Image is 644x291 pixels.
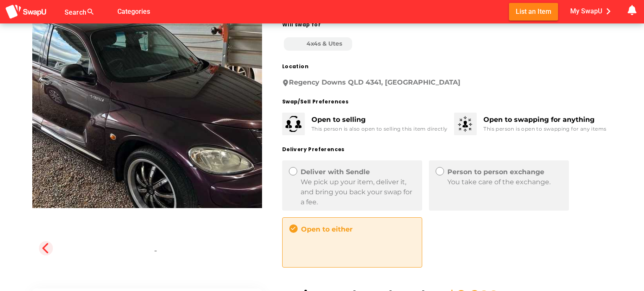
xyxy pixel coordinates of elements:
[111,3,157,20] button: Categories
[447,177,562,187] div: You take care of the exchange.
[105,7,115,17] i: false
[282,62,612,71] div: Location
[301,177,415,207] div: We pick up your item, deliver it, and bring you back your swap for a fee.
[5,4,47,20] img: aSD8y5uGLpzPJLYTcYcjNu3laj1c05W5KWf0Ds+Za8uybjssssuu+yyyy677LKX2n+PWMSDJ9a87AAAAABJRU5ErkJggg==
[282,145,612,154] div: Delivery Preferences
[282,21,612,29] div: Will swap for
[483,115,606,125] div: Open to swapping for anything
[456,114,475,134] img: open-to-swap.28a9a268.svg
[117,5,150,18] span: Categories
[286,116,301,132] img: svg+xml;base64,PHN2ZyB3aWR0aD0iMjkiIGhlaWdodD0iMzEiIHZpZXdCb3g9IjAgMCAyOSAzMSIgZmlsbD0ibm9uZSIgeG...
[312,125,448,133] div: This person is also open to selling this item directly
[602,5,615,18] i: chevron_right
[570,5,615,18] span: My SwapU
[294,39,342,48] div: 4x4s & Utes
[312,115,448,125] div: Open to selling
[447,167,562,177] div: Person to person exchange
[509,3,558,20] button: List an Item
[516,6,551,17] span: List an Item
[282,77,612,88] div: Regency Downs QLD 4341, [GEOGRAPHIC_DATA]
[568,3,616,19] button: My SwapU
[282,98,612,106] div: Swap/Sell Preferences
[111,7,157,15] a: Categories
[301,224,415,234] div: Open to either
[301,167,415,177] div: Deliver with Sendle
[483,125,606,133] div: This person is open to swapping for any items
